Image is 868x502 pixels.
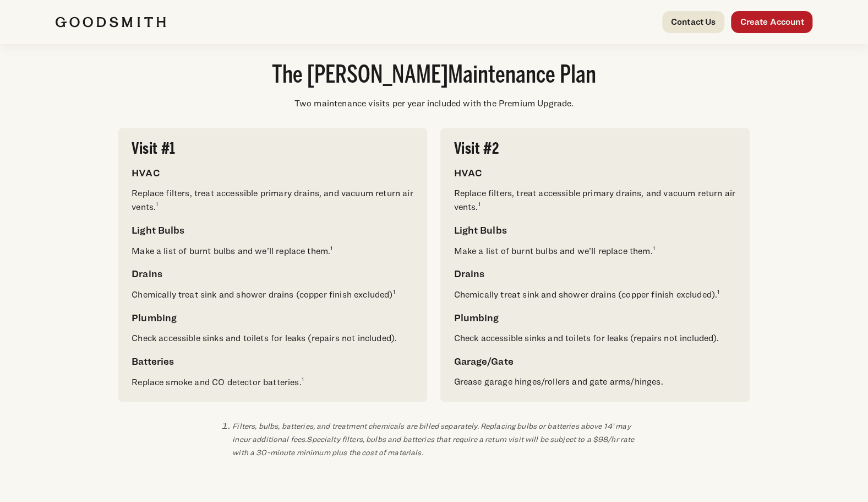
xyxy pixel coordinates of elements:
[232,434,634,457] em: Specialty filters, bulbs and batteries that require a return visit will be subject to a $98/hr ra...
[302,375,304,381] span: 1
[454,223,736,237] h4: Light Bulbs
[454,288,736,301] p: Chemically treat sink and shower drains (copper finish excluded).
[662,11,725,33] a: Contact Us
[132,332,414,345] p: Check accessible sinks and toilets for leaks (repairs not included).
[392,288,395,293] span: 1
[731,11,812,33] a: Create Account
[652,244,654,250] span: 1
[132,310,414,325] h4: Plumbing
[454,165,736,180] h4: HVAC
[330,244,332,250] span: 1
[454,141,736,156] h3: Visit #2
[132,354,414,369] h4: Batteries
[454,310,736,325] h4: Plumbing
[478,200,480,206] span: 1
[132,288,414,301] p: Chemically treat sink and shower drains (copper finish excluded)
[454,354,736,369] h4: Garage/Gate
[132,266,414,281] h4: Drains
[454,375,736,388] p: Grease garage hinges/rollers and gate arms/hinges.
[132,244,414,258] p: Make a list of burnt bulbs and we’ll replace them.
[717,288,719,293] span: 1
[454,266,736,281] h4: Drains
[56,17,166,28] img: Goodsmith
[132,165,414,180] h4: HVAC
[118,64,750,88] h2: The [PERSON_NAME] Maintenance Plan
[132,223,414,237] h4: Light Bulbs
[118,97,750,110] div: Two maintenance visits per year included with the Premium Upgrade.
[454,244,736,258] p: Make a list of burnt bulbs and we’ll replace them.
[156,200,158,206] span: 1
[132,141,414,156] h3: Visit #1
[454,187,736,214] p: Replace filters, treat accessible primary drains, and vacuum return air vents.
[132,375,414,389] p: Replace smoke and CO detector batteries.
[232,421,634,457] em: Filters, bulbs, batteries, and treatment chemicals are billed separately. Replacing bulbs or batt...
[454,332,736,345] p: Check accessible sinks and toilets for leaks (repairs not included).
[132,187,414,214] p: Replace filters, treat accessible primary drains, and vacuum return air vents.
